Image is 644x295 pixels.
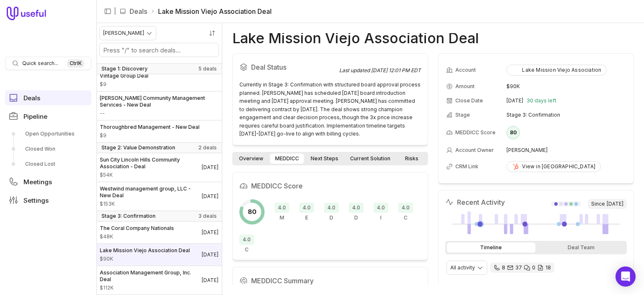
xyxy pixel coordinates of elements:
[506,108,626,122] td: Stage 3: Confirmation
[239,81,421,138] div: Currently in Stage 3: Confirmation with structured board approval process planned. [PERSON_NAME] ...
[398,203,413,221] div: Champion
[130,6,147,16] a: Deals
[100,256,190,262] span: Amount
[198,213,217,219] span: 3 deals
[101,65,148,72] span: Stage 1: Discovery
[96,69,222,91] a: Vintage Group Deal$9
[615,266,636,287] div: Open Intercom Messenger
[114,6,116,16] span: |
[202,277,218,284] time: Deal Close Date
[455,97,483,104] span: Close Date
[270,154,304,164] a: MEDDICC
[100,247,190,254] span: Lake Mission Viejo Association Deal
[5,193,91,208] a: Settings
[100,81,148,88] span: Amount
[371,67,421,73] time: [DATE] 12:01 PM EDT
[275,203,289,213] span: 4.0
[202,229,218,236] time: Deal Close Date
[23,95,40,101] span: Deals
[5,157,91,171] a: Closed Lost
[5,127,91,141] a: Open Opportunities
[100,73,148,79] span: Vintage Group Deal
[101,144,175,151] span: Stage 2: Value Demonstration
[324,203,339,221] div: Decision Criteria
[198,65,217,72] span: 5 deals
[100,185,202,199] span: Westwind management group, LLC - New Deal
[5,174,91,189] a: Meetings
[100,201,202,207] span: Amount
[506,126,520,139] div: 80
[404,214,408,221] span: C
[455,83,475,90] span: Amount
[239,179,421,193] h2: MEDDICC Score
[22,60,58,67] span: Quick search...
[349,203,364,221] div: Decision Process
[234,154,268,164] a: Overview
[198,144,217,151] span: 2 deals
[339,67,421,74] div: Last updated
[96,182,222,211] a: Westwind management group, LLC - New Deal$153K[DATE]
[455,112,470,118] span: Stage
[527,97,556,104] span: 30 days left
[100,233,174,240] span: Amount
[96,222,222,243] a: The Coral Company Nationals$48K[DATE]
[398,203,413,213] span: 4.0
[23,197,49,204] span: Settings
[96,153,222,182] a: Sun City Lincoln Hills Community Association - Deal$54K[DATE]
[96,244,222,266] a: Lake Mission Viejo Association Deal$90K[DATE]
[100,124,200,131] span: Thoroughbred Management - New Deal
[100,43,218,57] input: Search deals by name
[101,213,156,219] span: Stage 3: Confirmation
[245,246,249,253] span: C
[96,91,222,120] a: [PERSON_NAME] Community Management Services - New Deal--
[100,225,174,232] span: The Coral Company Nationals
[100,172,202,178] span: Amount
[202,164,218,171] time: Deal Close Date
[455,163,478,170] span: CRM Link
[345,154,395,164] a: Current Solution
[239,274,421,287] h2: MEDDICC Summary
[506,80,626,93] td: $90K
[506,144,626,157] td: [PERSON_NAME]
[455,67,476,73] span: Account
[512,163,595,170] div: View in [GEOGRAPHIC_DATA]
[5,109,91,124] a: Pipeline
[5,142,91,156] a: Closed Won
[202,251,218,258] time: Deal Close Date
[248,207,257,217] span: 80
[607,201,623,207] time: [DATE]
[280,214,284,221] span: M
[100,110,218,117] span: Amount
[306,154,343,164] a: Next Steps
[330,214,333,221] span: D
[374,203,388,221] div: Indicate Pain
[455,129,496,136] span: MEDDICC Score
[275,203,289,221] div: Metrics
[232,33,479,43] h1: Lake Mission Viejo Association Deal
[299,203,314,213] span: 4.0
[100,285,202,291] span: Amount
[23,179,52,185] span: Meetings
[100,95,218,108] span: [PERSON_NAME] Community Management Services - New Deal
[305,214,308,221] span: E
[101,5,114,18] button: Collapse sidebar
[397,154,426,164] a: Risks
[512,67,601,73] div: Lake Mission Viejo Association
[100,132,200,139] span: Amount
[455,147,494,154] span: Account Owner
[5,90,91,105] a: Deals
[445,197,505,207] h2: Recent Activity
[67,59,84,68] kbd: Ctrl K
[537,243,626,253] div: Deal Team
[374,203,388,213] span: 4.0
[5,127,91,171] div: Pipeline submenu
[96,266,222,295] a: Association Management Group, Inc. Deal$112K[DATE]
[100,157,202,170] span: Sun City Lincoln Hills Community Association - Deal
[239,199,265,225] div: Overall MEDDICC score
[239,235,254,253] div: Competition
[96,120,222,142] a: Thoroughbred Management - New Deal$9
[588,199,627,209] span: Since
[506,65,607,76] button: Lake Mission Viejo Association
[96,23,222,295] nav: Deals
[100,269,202,283] span: Association Management Group, Inc. Deal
